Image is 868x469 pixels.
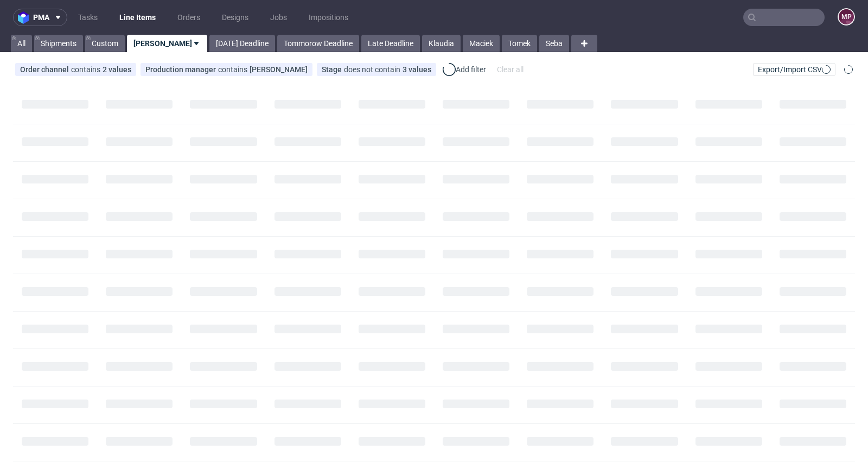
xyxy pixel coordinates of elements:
span: contains [218,65,250,74]
a: Klaudia [422,35,461,52]
a: Designs [215,9,255,26]
span: does not contain [344,65,403,74]
figcaption: MP [839,9,854,24]
a: Tasks [72,9,104,26]
div: 3 values [403,65,431,74]
span: Production manager [145,65,218,74]
a: Tomek [502,35,537,52]
span: contains [71,65,103,74]
a: [DATE] Deadline [209,35,275,52]
span: Export/Import CSV [758,65,831,74]
a: Impositions [302,9,355,26]
a: Orders [171,9,207,26]
a: Jobs [264,9,293,26]
div: [PERSON_NAME] [250,65,308,74]
span: Order channel [20,65,71,74]
a: All [11,35,32,52]
span: pma [33,14,49,21]
button: pma [13,9,67,26]
img: logo [18,11,33,24]
div: Clear all [495,62,526,77]
div: 2 values [103,65,131,74]
span: Stage [322,65,344,74]
a: Tommorow Deadline [277,35,359,52]
a: Late Deadline [361,35,420,52]
a: Line Items [113,9,162,26]
a: Shipments [34,35,83,52]
div: Add filter [441,61,488,78]
a: [PERSON_NAME] [127,35,207,52]
a: Maciek [463,35,500,52]
a: Seba [539,35,569,52]
button: Export/Import CSV [753,63,835,76]
a: Custom [85,35,125,52]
